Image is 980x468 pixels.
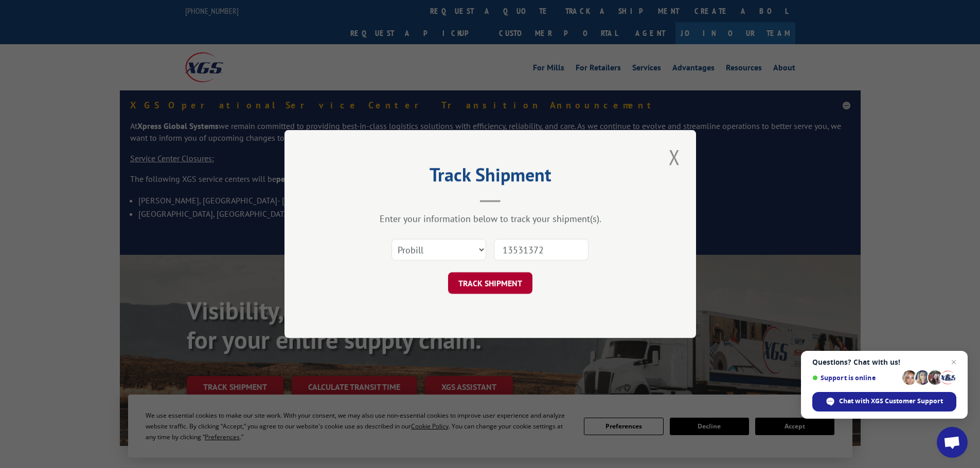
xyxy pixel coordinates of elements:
[336,167,645,187] h2: Track Shipment
[839,397,943,406] span: Chat with XGS Customer Support
[448,272,532,294] button: TRACK SHIPMENT
[666,143,683,171] button: Close modal
[494,239,589,260] input: Number(s)
[812,358,956,366] span: Questions? Chat with us!
[937,427,968,458] a: Open chat
[812,374,899,382] span: Support is online
[812,392,956,411] span: Chat with XGS Customer Support
[336,213,645,224] div: Enter your information below to track your shipment(s).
